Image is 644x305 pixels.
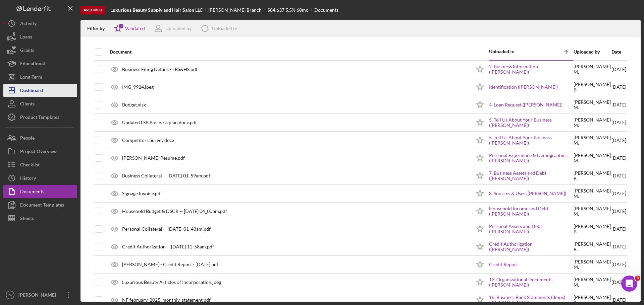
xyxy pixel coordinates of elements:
div: Validated [125,26,145,31]
div: [PERSON_NAME] M . [574,64,611,75]
div: Household Budget & DSCR -- [DATE] 04_00pm.pdf [122,209,227,214]
a: 2. Business Information ([PERSON_NAME]) [489,64,573,75]
div: [PERSON_NAME] B . [574,224,611,234]
button: Clients [3,97,77,110]
a: Long-Term [3,70,77,84]
button: Activity [3,17,77,30]
div: Updated LSB Business plan.docx.pdf [122,120,197,125]
a: Credit Authorization ([PERSON_NAME]) [489,241,573,252]
div: [DATE] [611,79,626,95]
div: Personal Collateral -- [DATE] 01_43am.pdf [122,226,211,232]
div: 1 [118,23,124,29]
div: Credit Authorization -- [DATE] 11_58am.pdf [122,244,214,249]
div: People [20,131,35,146]
a: Personal Assets and Debt ([PERSON_NAME]) [489,224,573,234]
div: Loans [20,30,32,45]
button: Product Templates [3,110,77,124]
a: 4. Loan Request ([PERSON_NAME]) [489,102,562,107]
div: Sheets [20,212,34,227]
div: Grants [20,44,34,59]
div: [DATE] [611,150,626,166]
button: Loans [3,30,77,44]
div: Uploaded to [212,26,237,31]
div: [PERSON_NAME] B . [574,170,611,181]
div: [DATE] [611,274,626,291]
button: Documents [3,185,77,198]
a: 5. Tell Us About Your Business ([PERSON_NAME]) [489,135,573,146]
div: Product Templates [20,110,59,126]
div: Clients [20,97,35,112]
a: Household Income and Debt ([PERSON_NAME]) [489,206,573,217]
div: Document [110,49,471,55]
div: Business Filing Details - LBS&HS.pdf [122,67,198,72]
div: Uploaded to [489,49,531,54]
button: LW[PERSON_NAME] [3,288,77,302]
button: Document Templates [3,198,77,212]
div: Uploaded by [574,49,611,55]
div: [PERSON_NAME] - Credit Report - [DATE].pdf [122,262,218,267]
span: 3 [635,276,640,281]
div: [DATE] [611,167,626,184]
button: Dashboard [3,84,77,97]
div: [DATE] [611,203,626,220]
div: Date [611,49,626,55]
div: 60 mo [297,7,309,13]
div: [PERSON_NAME] M . [574,99,611,110]
a: 13. Organizational Documents ([PERSON_NAME]) [489,277,573,288]
button: Project Overview [3,145,77,158]
b: Luxurious Beauty Supply and Hair Salon LLC [110,7,203,13]
a: 8. Sources & Uses ([PERSON_NAME]) [489,191,566,196]
div: Archived [80,6,105,14]
div: [DATE] [611,221,626,237]
div: [DATE] [611,61,626,78]
div: [PERSON_NAME] M . [574,277,611,288]
div: [PERSON_NAME] Resume.pdf [122,155,185,161]
a: People [3,131,77,145]
div: [DATE] [611,238,626,255]
div: NF february_2025_monthly_statement.pdf [122,297,211,303]
div: IMG_9924.jpeg [122,84,154,90]
div: Luxurious Beauty Articles of Incorporation.jpeg [122,280,221,285]
div: Business Collateral -- [DATE] 01_59am.pdf [122,173,210,178]
a: Personal Experience & Demographics ([PERSON_NAME]) [489,153,573,163]
text: LW [8,293,13,297]
div: Signage Invoice.pdf [122,191,162,196]
div: [PERSON_NAME] Branch [208,7,267,13]
div: Uploaded by [165,26,192,31]
div: [DATE] [611,132,626,149]
div: Educational [20,57,45,72]
div: [PERSON_NAME] M . [574,188,611,199]
div: Filter by [87,26,110,31]
button: Sheets [3,212,77,225]
div: [PERSON_NAME] [17,288,60,303]
div: [PERSON_NAME] M . [574,206,611,217]
div: Documents [314,7,338,13]
div: Competitors Survey.docx [122,138,174,143]
a: History [3,171,77,185]
div: Long-Term [20,70,42,85]
div: [PERSON_NAME] M . [574,135,611,146]
div: [PERSON_NAME] M . [574,117,611,128]
div: [PERSON_NAME] B . [574,82,611,92]
button: Checklist [3,158,77,171]
div: [DATE] [611,114,626,131]
div: Documents [20,185,44,200]
div: [DATE] [611,96,626,113]
div: [DATE] [611,256,626,273]
div: Budget.xlsx [122,102,146,107]
iframe: Intercom live chat [621,276,637,292]
div: [PERSON_NAME] B . [574,241,611,252]
a: 5. Tell Us About Your Business ([PERSON_NAME]) [489,117,573,128]
a: Educational [3,57,77,70]
a: Grants [3,44,77,57]
div: $84,637 [267,7,284,13]
div: [PERSON_NAME] M . [574,259,611,270]
div: [DATE] [611,185,626,202]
